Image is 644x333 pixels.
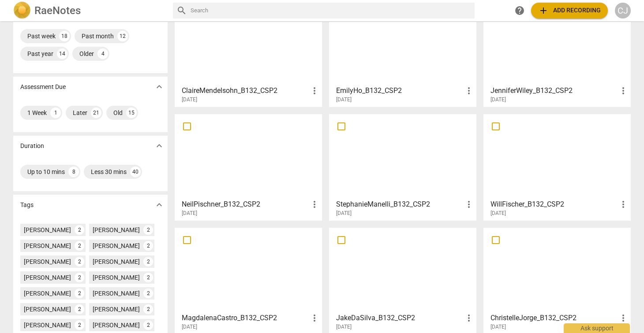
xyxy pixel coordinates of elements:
[27,167,65,176] div: Up to 10 mins
[487,231,628,330] a: ChristelleJorge_B132_CSP2[DATE]
[93,289,140,298] div: [PERSON_NAME]
[178,4,319,103] a: ClaireMendelsohn_B132_CSP2[DATE]
[143,304,153,314] div: 2
[93,273,140,282] div: [PERSON_NAME]
[143,257,153,266] div: 2
[615,3,631,18] button: CJ
[75,320,84,330] div: 2
[490,96,506,104] span: [DATE]
[143,289,153,298] div: 2
[487,4,628,103] a: JenniferWiley_B132_CSP2[DATE]
[27,49,53,58] div: Past year
[24,241,71,250] div: [PERSON_NAME]
[75,304,84,314] div: 2
[13,2,31,19] img: Logo
[57,48,67,59] div: 14
[75,289,84,298] div: 2
[538,5,601,16] span: Add recording
[487,117,628,217] a: WillFischer_B132_CSP2[DATE]
[34,4,81,17] h2: RaeNotes
[182,199,309,210] h3: NeilPischner_B132_CSP2
[75,257,84,266] div: 2
[332,231,473,330] a: JakeDaSilva_B132_CSP2[DATE]
[564,323,630,333] div: Ask support
[24,226,71,234] div: [PERSON_NAME]
[182,323,197,331] span: [DATE]
[24,257,71,266] div: [PERSON_NAME]
[75,273,84,282] div: 2
[24,273,71,282] div: [PERSON_NAME]
[490,313,618,323] h3: ChristelleJorge_B132_CSP2
[490,199,618,210] h3: WillFischer_B132_CSP2
[336,313,464,323] h3: JakeDaSilva_B132_CSP2
[93,257,140,266] div: [PERSON_NAME]
[336,199,464,210] h3: StephanieManelli_B132_CSP2
[182,210,197,217] span: [DATE]
[154,81,165,92] span: expand_more
[93,241,140,250] div: [PERSON_NAME]
[618,313,629,323] span: more_vert
[336,96,352,104] span: [DATE]
[75,241,84,251] div: 2
[182,313,309,323] h3: MagdalenaCastro_B132_CSP2
[91,107,101,118] div: 21
[514,5,525,16] span: help
[143,273,153,282] div: 2
[20,82,66,92] p: Assessment Due
[27,32,56,41] div: Past week
[178,231,319,330] a: MagdalenaCastro_B132_CSP2[DATE]
[117,31,128,41] div: 12
[24,321,71,329] div: [PERSON_NAME]
[464,199,474,210] span: more_vert
[97,48,108,59] div: 4
[50,107,61,118] div: 1
[309,313,320,323] span: more_vert
[73,108,87,117] div: Later
[75,225,84,235] div: 2
[154,141,165,151] span: expand_more
[464,85,474,96] span: more_vert
[143,320,153,330] div: 2
[512,3,528,18] a: Help
[490,323,506,331] span: [DATE]
[153,80,166,93] button: Show more
[490,85,618,96] h3: JenniferWiley_B132_CSP2
[91,167,127,176] div: Less 30 mins
[309,199,320,210] span: more_vert
[309,85,320,96] span: more_vert
[93,321,140,329] div: [PERSON_NAME]
[82,32,114,41] div: Past month
[332,117,473,217] a: StephanieManelli_B132_CSP2[DATE]
[182,96,197,104] span: [DATE]
[618,85,629,96] span: more_vert
[93,305,140,314] div: [PERSON_NAME]
[154,200,165,210] span: expand_more
[490,210,506,217] span: [DATE]
[93,226,140,234] div: [PERSON_NAME]
[13,2,166,19] a: LogoRaeNotes
[336,323,352,331] span: [DATE]
[153,198,166,211] button: Show more
[24,289,71,298] div: [PERSON_NAME]
[182,85,309,96] h3: ClaireMendelsohn_B132_CSP2
[20,200,34,210] p: Tags
[176,5,187,16] span: search
[153,139,166,152] button: Show more
[113,108,123,117] div: Old
[24,305,71,314] div: [PERSON_NAME]
[20,141,44,151] p: Duration
[191,4,471,18] input: Search
[336,85,464,96] h3: EmilyHo_B132_CSP2
[332,4,473,103] a: EmilyHo_B132_CSP2[DATE]
[464,313,474,323] span: more_vert
[27,108,47,117] div: 1 Week
[143,241,153,251] div: 2
[126,107,137,118] div: 15
[531,3,608,18] button: Upload
[68,166,79,177] div: 8
[618,199,629,210] span: more_vert
[143,225,153,235] div: 2
[59,31,70,41] div: 18
[336,210,352,217] span: [DATE]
